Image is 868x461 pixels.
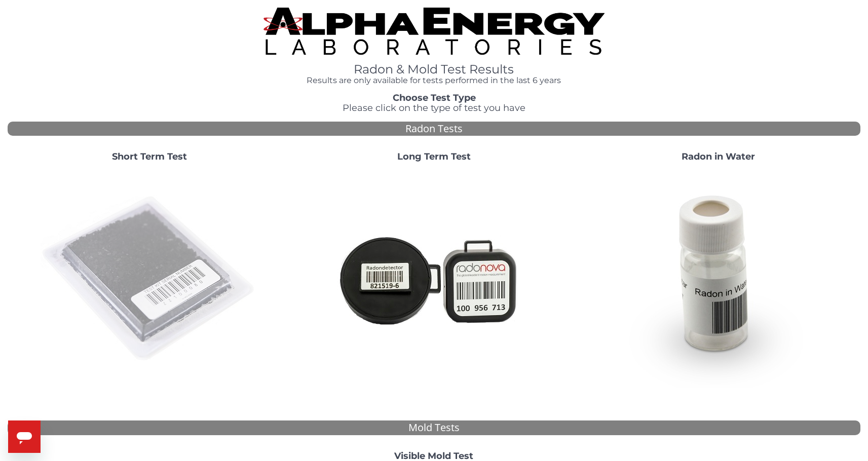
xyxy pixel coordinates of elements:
img: Radtrak2vsRadtrak3.jpg [325,170,543,388]
strong: Long Term Test [397,151,471,162]
strong: Short Term Test [112,151,187,162]
iframe: Button to launch messaging window, conversation in progress [8,420,41,453]
span: Please click on the type of test you have [343,102,525,113]
h4: Results are only available for tests performed in the last 6 years [263,76,605,85]
div: Mold Tests [8,420,860,435]
img: RadoninWater.jpg [609,170,827,388]
strong: Radon in Water [682,151,755,162]
h1: Radon & Mold Test Results [263,63,605,76]
img: TightCrop.jpg [263,8,605,55]
img: ShortTerm.jpg [41,170,258,388]
div: Radon Tests [8,122,860,136]
strong: Choose Test Type [393,92,476,103]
